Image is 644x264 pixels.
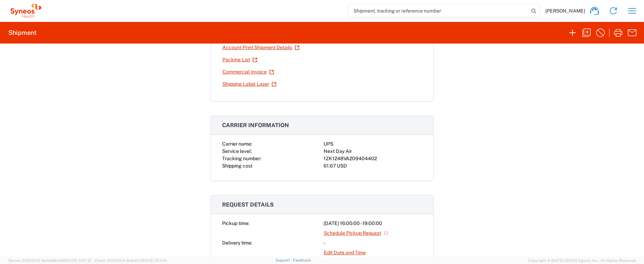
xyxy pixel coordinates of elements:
a: Shipping Label Laser [222,78,277,90]
a: Schedule Pickup Request [324,227,389,239]
span: Tracking number: [222,156,261,161]
a: Feedback [293,258,311,262]
a: Packing List [222,54,258,66]
span: Copyright © [DATE]-[DATE] Agistix Inc., All Rights Reserved [528,257,636,264]
a: Account Print Shipment Details [222,41,300,54]
a: Support [275,258,293,262]
div: 61.67 USD [324,162,422,170]
span: Service level: [222,148,252,154]
span: Shipping cost [222,163,252,169]
span: Carrier name: [222,141,252,147]
span: Carrier information [222,122,289,129]
div: [DATE] 16:00:00 - 19:00:00 [324,220,422,227]
h2: Shipment [8,29,37,37]
span: [DATE] 11:47:12 [65,258,91,263]
a: Edit Date and Time [324,247,366,259]
span: Client: 2025.20.0-8c6e0cf [94,258,167,263]
span: Pickup time: [222,220,249,226]
span: [DATE] 12:11:14 [142,258,167,263]
div: UPS [324,140,422,148]
div: Next Day Air [324,148,422,155]
a: Commercial Invoice [222,66,274,78]
span: Server: 2025.20.0-5efa686e39f [8,258,91,263]
input: Shipment, tracking or reference number [348,4,529,17]
div: 1ZK1248VA209404402 [324,155,422,162]
div: - [324,239,422,247]
span: Delivery time: [222,240,252,246]
span: Request details [222,201,274,208]
span: [PERSON_NAME] [545,8,585,14]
